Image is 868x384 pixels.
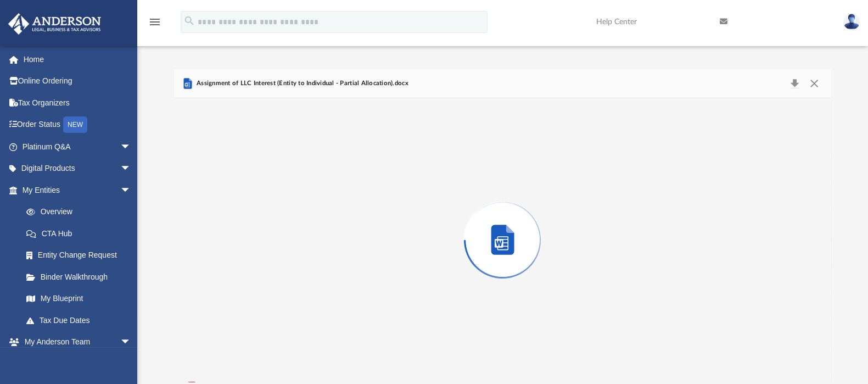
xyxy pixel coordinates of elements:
[15,201,148,223] a: Overview
[8,70,148,92] a: Online Ordering
[63,116,87,133] div: NEW
[120,158,142,180] span: arrow_drop_down
[120,331,142,354] span: arrow_drop_down
[15,288,142,310] a: My Blueprint
[8,114,148,136] a: Order StatusNEW
[148,21,161,29] a: menu
[148,15,161,29] i: menu
[15,222,148,244] a: CTA Hub
[194,79,408,88] span: Assignment of LLC Interest (Entity to Individual - Partial Allocation).docx
[120,136,142,158] span: arrow_drop_down
[8,92,148,114] a: Tax Organizers
[8,136,148,158] a: Platinum Q&Aarrow_drop_down
[8,331,142,353] a: My Anderson Teamarrow_drop_down
[174,69,832,382] div: Preview
[8,158,148,180] a: Digital Productsarrow_drop_down
[183,15,195,27] i: search
[120,179,142,202] span: arrow_drop_down
[5,13,104,35] img: Anderson Advisors Platinum Portal
[8,48,148,70] a: Home
[15,244,148,266] a: Entity Change Request
[804,76,824,91] button: Close
[15,309,148,331] a: Tax Due Dates
[15,266,148,288] a: Binder Walkthrough
[843,14,860,30] img: User Pic
[785,76,805,91] button: Download
[8,179,148,201] a: My Entitiesarrow_drop_down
